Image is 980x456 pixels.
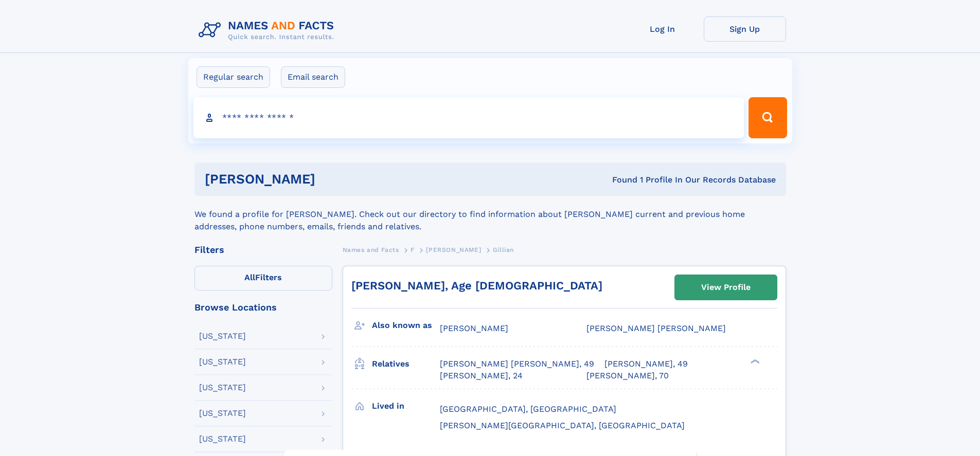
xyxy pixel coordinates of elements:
[351,279,602,292] a: [PERSON_NAME], Age [DEMOGRAPHIC_DATA]
[199,384,246,392] div: [US_STATE]
[281,66,345,88] label: Email search
[372,355,440,373] h3: Relatives
[199,332,246,340] div: [US_STATE]
[701,276,751,299] div: View Profile
[411,246,415,253] span: F
[194,16,343,44] img: Logo Names and Facts
[372,397,440,415] h3: Lived in
[426,246,481,253] span: [PERSON_NAME]
[440,370,523,381] a: [PERSON_NAME], 24
[440,358,594,370] a: [PERSON_NAME] [PERSON_NAME], 49
[440,421,685,430] span: [PERSON_NAME][GEOGRAPHIC_DATA], [GEOGRAPHIC_DATA]
[194,245,332,254] div: Filters
[440,404,616,414] span: [GEOGRAPHIC_DATA], [GEOGRAPHIC_DATA]
[197,66,270,88] label: Regular search
[621,16,704,42] a: Log In
[749,97,787,138] button: Search Button
[199,358,246,366] div: [US_STATE]
[704,16,786,42] a: Sign Up
[194,196,786,233] div: We found a profile for [PERSON_NAME]. Check out our directory to find information about [PERSON_N...
[194,303,332,312] div: Browse Locations
[194,266,332,290] label: Filters
[199,435,246,443] div: [US_STATE]
[604,358,688,370] a: [PERSON_NAME], 49
[440,323,508,333] span: [PERSON_NAME]
[675,275,777,300] a: View Profile
[748,358,760,365] div: ❯
[372,317,440,334] h3: Also known as
[193,97,744,138] input: search input
[586,323,726,333] span: [PERSON_NAME] [PERSON_NAME]
[199,409,246,417] div: [US_STATE]
[205,173,464,186] h1: [PERSON_NAME]
[411,243,415,256] a: F
[244,272,255,282] span: All
[493,246,514,253] span: Gillian
[586,370,669,381] a: [PERSON_NAME], 70
[464,174,776,186] div: Found 1 Profile In Our Records Database
[343,243,399,256] a: Names and Facts
[426,243,481,256] a: [PERSON_NAME]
